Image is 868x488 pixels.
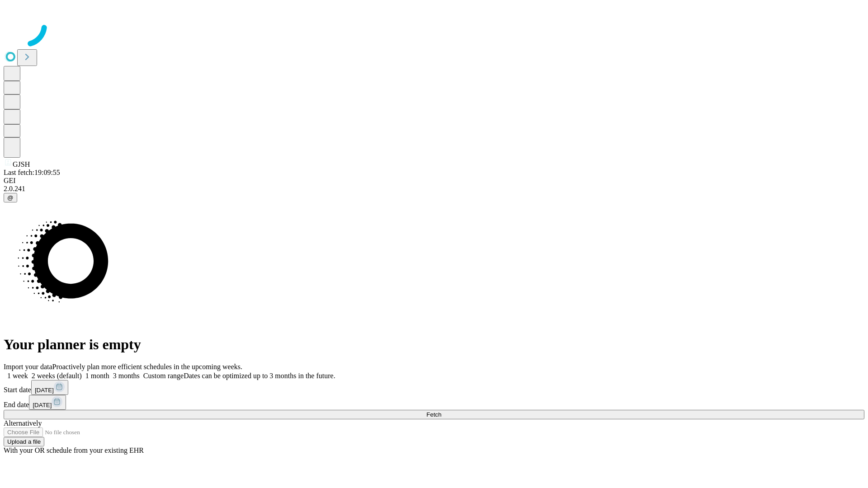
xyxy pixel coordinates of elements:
[4,336,864,353] h1: Your planner is empty
[4,419,42,427] span: Alternatively
[113,372,140,380] span: 3 months
[4,437,44,446] button: Upload a file
[4,169,60,176] span: Last fetch: 19:09:55
[7,372,28,380] span: 1 week
[33,402,52,408] span: [DATE]
[4,410,864,419] button: Fetch
[4,380,864,395] div: Start date
[85,372,109,380] span: 1 month
[31,380,68,395] button: [DATE]
[29,395,66,410] button: [DATE]
[426,411,441,418] span: Fetch
[184,372,335,380] span: Dates can be optimized up to 3 months in the future.
[4,446,144,454] span: With your OR schedule from your existing EHR
[32,372,82,380] span: 2 weeks (default)
[4,363,52,371] span: Import your data
[143,372,184,380] span: Custom range
[7,194,14,201] span: @
[35,387,54,394] span: [DATE]
[4,193,17,202] button: @
[13,160,30,168] span: GJSH
[4,395,864,410] div: End date
[52,363,242,371] span: Proactively plan more efficient schedules in the upcoming weeks.
[4,185,864,193] div: 2.0.241
[4,177,864,185] div: GEI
